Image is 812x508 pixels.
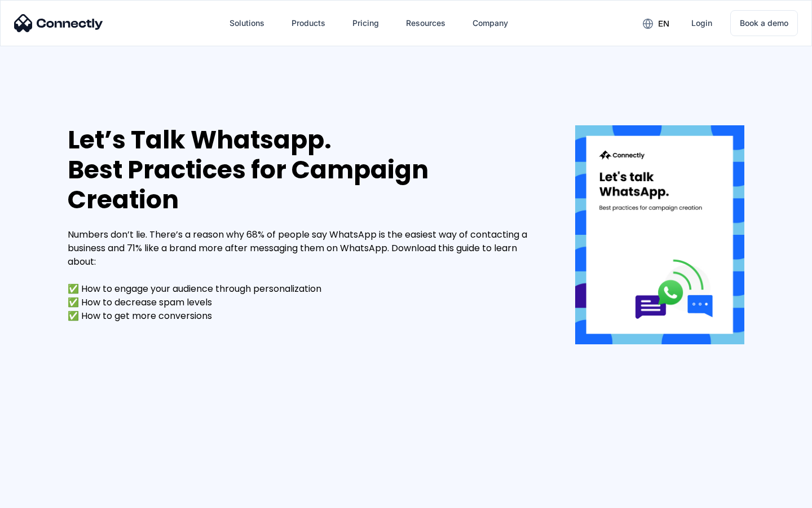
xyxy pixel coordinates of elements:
div: Numbers don’t lie. There’s a reason why 68% of people say WhatsApp is the easiest way of contacti... [68,228,541,323]
aside: Language selected: English [11,488,68,504]
div: Resources [406,15,445,31]
div: Let’s Talk Whatsapp. Best Practices for Campaign Creation [68,125,541,214]
div: Products [283,10,334,37]
div: en [634,15,678,32]
div: Products [292,15,325,31]
div: Resources [397,10,454,37]
div: Solutions [230,15,264,31]
div: Company [473,15,508,31]
div: Login [691,15,712,31]
div: Solutions [220,10,273,37]
div: Pricing [352,15,379,31]
div: en [658,16,669,32]
div: Company [464,10,517,37]
img: Connectly Logo [14,14,103,32]
a: Pricing [343,10,388,37]
a: Book a demo [730,10,798,36]
ul: Language list [23,488,68,504]
a: Login [682,10,721,37]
